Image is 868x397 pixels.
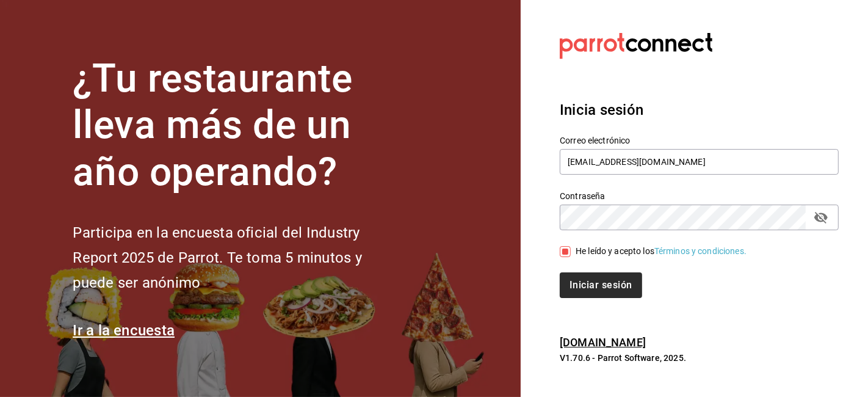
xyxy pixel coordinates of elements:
[560,192,839,200] label: Contraseña
[654,246,747,256] a: Términos y condiciones.
[560,136,839,145] label: Correo electrónico
[560,99,839,121] h3: Inicia sesión
[560,149,839,175] input: Ingresa tu correo electrónico
[73,56,402,196] h1: ¿Tu restaurante lleva más de un año operando?
[73,220,402,295] h2: Participa en la encuesta oficial del Industry Report 2025 de Parrot. Te toma 5 minutos y puede se...
[73,322,175,339] a: Ir a la encuesta
[560,352,839,364] p: V1.70.6 - Parrot Software, 2025.
[560,336,646,349] a: [DOMAIN_NAME]
[811,207,831,228] button: passwordField
[576,245,747,258] div: He leído y acepto los
[560,272,642,298] button: Iniciar sesión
